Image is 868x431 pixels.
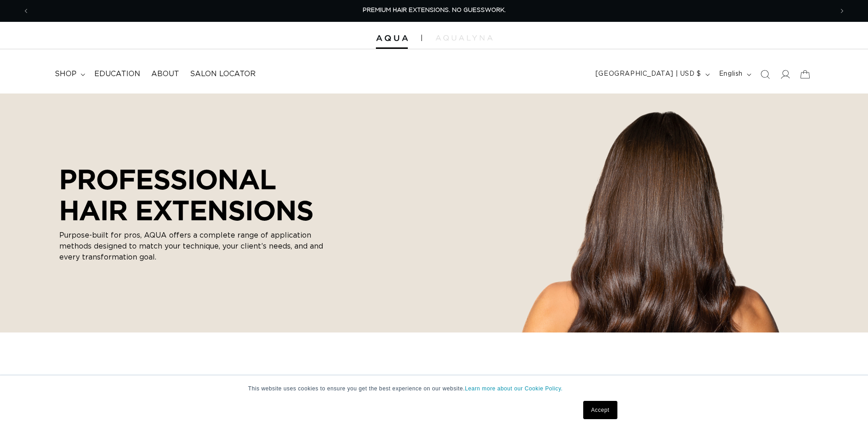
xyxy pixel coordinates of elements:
[146,64,185,84] a: About
[190,69,256,79] span: Salon Locator
[16,2,36,20] button: Previous announcement
[719,69,743,79] span: English
[376,35,408,42] img: Aqua Hair Extensions
[714,66,755,83] button: English
[465,385,563,392] a: Learn more about our Cookie Policy.
[89,64,146,84] a: Education
[59,163,324,225] p: PROFESSIONAL HAIR EXTENSIONS
[94,69,140,79] span: Education
[755,64,775,84] summary: Search
[185,64,261,84] a: Salon Locator
[590,66,714,83] button: [GEOGRAPHIC_DATA] | USD $
[363,7,506,13] span: PREMIUM HAIR EXTENSIONS. NO GUESSWORK.
[151,69,179,79] span: About
[55,69,77,79] span: shop
[59,230,324,263] p: Purpose-built for pros, AQUA offers a complete range of application methods designed to match you...
[832,2,852,20] button: Next announcement
[583,401,617,419] a: Accept
[248,384,620,393] p: This website uses cookies to ensure you get the best experience on our website.
[49,64,89,84] summary: shop
[596,69,701,79] span: [GEOGRAPHIC_DATA] | USD $
[436,35,493,41] img: aqualyna.com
